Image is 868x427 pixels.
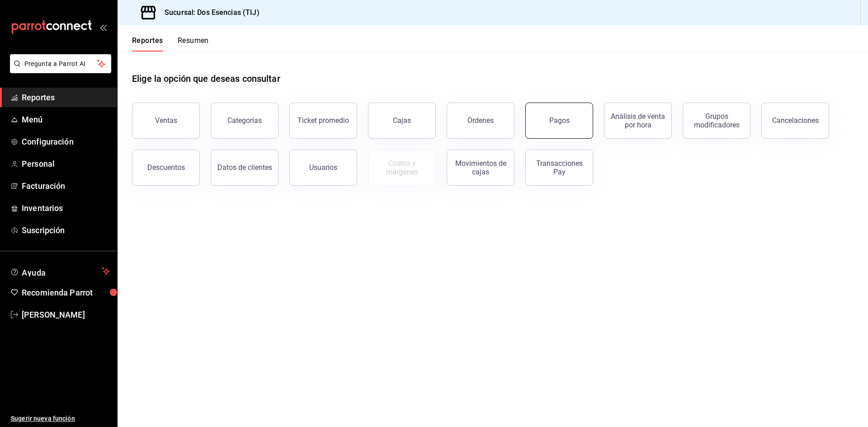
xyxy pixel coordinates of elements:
button: open_drawer_menu [99,23,107,31]
div: Ventas [155,116,177,125]
button: Grupos modificadores [683,103,750,139]
button: Descuentos [132,150,200,186]
div: Pagos [549,116,570,125]
button: Datos de clientes [211,150,278,186]
span: [PERSON_NAME] [22,309,110,321]
div: navigation tabs [132,36,209,52]
div: Descuentos [147,163,185,172]
div: Categorías [227,116,262,125]
button: Reportes [132,36,163,52]
span: Recomienda Parrot [22,286,110,299]
button: Cajas [368,103,436,139]
span: Suscripción [22,224,110,236]
div: Costos y márgenes [374,159,430,176]
div: Órdenes [467,116,494,125]
span: Pregunta a Parrot AI [24,59,97,69]
span: Facturación [22,180,110,192]
button: Análisis de venta por hora [604,103,672,139]
button: Movimientos de cajas [447,150,514,186]
h1: Elige la opción que deseas consultar [132,72,280,85]
div: Datos de clientes [217,163,272,172]
span: Sugerir nueva función [11,414,110,423]
span: Inventarios [22,202,110,214]
button: Ventas [132,103,200,139]
button: Ticket promedio [289,103,357,139]
button: Órdenes [447,103,514,139]
button: Contrata inventarios para ver este reporte [368,150,436,186]
button: Transacciones Pay [525,150,593,186]
div: Cancelaciones [772,116,819,125]
div: Análisis de venta por hora [610,112,666,129]
div: Movimientos de cajas [453,159,509,176]
span: Menú [22,113,110,126]
span: Ayuda [22,266,98,277]
div: Usuarios [309,163,337,172]
button: Cancelaciones [761,103,829,139]
div: Cajas [393,116,411,125]
a: Pregunta a Parrot AI [6,66,111,75]
button: Pregunta a Parrot AI [10,54,111,73]
div: Transacciones Pay [531,159,587,176]
button: Pagos [525,103,593,139]
button: Categorías [211,103,278,139]
span: Configuración [22,136,110,148]
span: Personal [22,158,110,170]
div: Ticket promedio [297,116,349,125]
button: Resumen [178,36,209,52]
span: Reportes [22,91,110,103]
div: Grupos modificadores [689,112,745,129]
h3: Sucursal: Dos Esencias (TIJ) [157,7,259,18]
button: Usuarios [289,150,357,186]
